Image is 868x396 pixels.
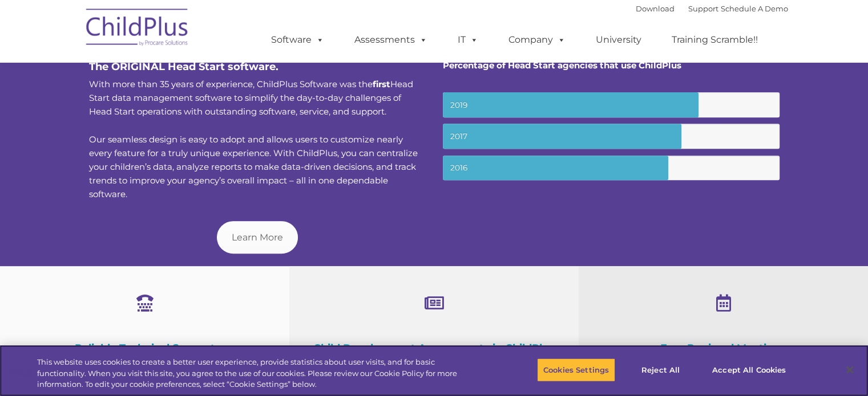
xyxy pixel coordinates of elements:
[80,1,195,58] img: ChildPlus by Procare Solutions
[584,28,653,51] a: University
[313,342,555,354] span: Child Development Assessments in ChildPlus
[217,221,298,254] a: Learn More
[660,28,769,51] a: Training Scramble!!
[636,4,788,13] font: |
[660,342,786,354] span: Free Regional Meetings
[537,358,615,382] button: Cookies Settings
[75,342,215,354] span: Reliable Technical Support
[89,60,278,73] span: The ORIGINAL Head Start software.
[446,28,490,51] a: IT
[688,4,718,13] a: Support
[89,79,413,117] span: With more than 35 years of experience, ChildPlus Software was the Head Start data management soft...
[636,4,675,13] a: Download
[373,79,390,89] b: first
[706,358,792,382] button: Accept All Cookies
[37,357,478,390] div: This website uses cookies to create a better user experience, provide statistics about user visit...
[443,60,681,71] strong: Percentage of Head Start agencies that use ChildPlus
[443,92,780,117] small: 2019
[443,156,780,181] small: 2016
[260,28,336,51] a: Software
[721,4,788,13] a: Schedule A Demo
[625,358,696,382] button: Reject All
[837,357,862,382] button: Close
[343,28,439,51] a: Assessments
[497,28,577,51] a: Company
[89,134,418,199] span: Our seamless design is easy to adopt and allows users to customize nearly every feature for a tru...
[443,124,780,149] small: 2017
